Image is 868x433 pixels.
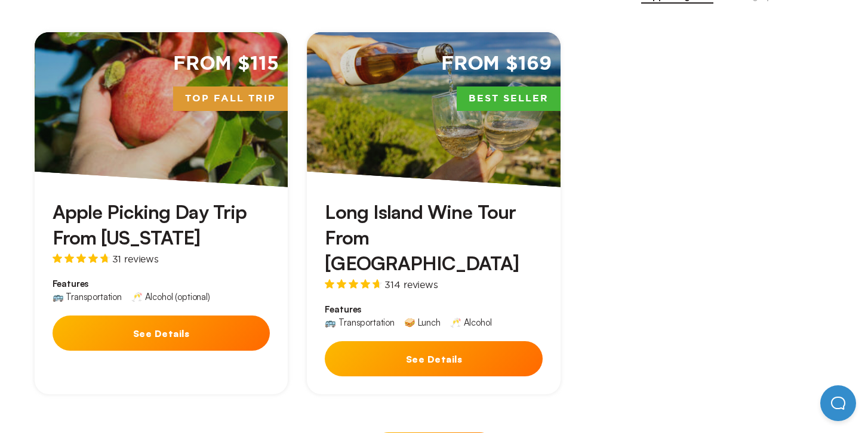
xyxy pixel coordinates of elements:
span: Best Seller [457,86,561,112]
span: 31 reviews [112,254,159,264]
div: 🚌 Transportation [325,318,394,327]
div: 🚌 Transportation [53,292,122,301]
a: From $115Top Fall TripApple Picking Day Trip From [US_STATE]31 reviewsFeatures🚌 Transportation🥂 A... [35,32,288,395]
span: Top Fall Trip [173,86,288,112]
button: See Details [325,341,543,376]
iframe: Help Scout Beacon - Open [820,385,856,421]
div: 🥂 Alcohol [450,318,492,327]
span: Features [325,304,543,316]
h3: Long Island Wine Tour From [GEOGRAPHIC_DATA] [325,199,543,277]
span: From $115 [173,51,279,77]
span: 314 reviews [384,280,438,289]
span: Features [53,278,270,290]
h3: Apple Picking Day Trip From [US_STATE] [53,199,270,250]
div: 🥂 Alcohol (optional) [131,292,210,301]
a: From $169Best SellerLong Island Wine Tour From [GEOGRAPHIC_DATA]314 reviewsFeatures🚌 Transportati... [307,32,561,395]
button: See Details [53,316,270,351]
div: 🥪 Lunch [404,318,441,327]
span: From $169 [441,51,552,77]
